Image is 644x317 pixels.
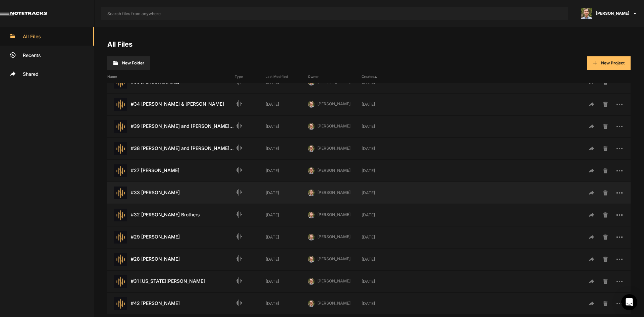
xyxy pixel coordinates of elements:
[235,255,243,263] mat-icon: Audio
[317,234,351,239] span: [PERSON_NAME]
[114,253,127,266] img: star-track.png
[308,300,315,307] img: 424769395311cb87e8bb3f69157a6d24
[114,231,127,244] img: star-track.png
[114,187,127,199] img: star-track.png
[308,74,362,79] div: Owner
[235,188,243,196] mat-icon: Audio
[317,168,351,173] span: [PERSON_NAME]
[107,275,235,288] div: #31 [US_STATE][PERSON_NAME]
[235,122,243,130] mat-icon: Audio
[235,299,243,307] mat-icon: Audio
[308,256,315,263] img: 424769395311cb87e8bb3f69157a6d24
[107,253,235,266] div: #28 [PERSON_NAME]
[235,232,243,241] mat-icon: Audio
[308,190,315,196] img: 424769395311cb87e8bb3f69157a6d24
[308,278,315,285] img: 424769395311cb87e8bb3f69157a6d24
[317,190,351,195] span: [PERSON_NAME]
[317,101,351,106] span: [PERSON_NAME]
[266,101,308,107] div: [DATE]
[266,301,308,307] div: [DATE]
[235,74,266,79] div: Type
[266,234,308,240] div: [DATE]
[308,167,315,174] img: 424769395311cb87e8bb3f69157a6d24
[266,74,308,79] div: Last Modified
[362,101,404,107] div: [DATE]
[266,123,308,129] div: [DATE]
[362,123,404,129] div: [DATE]
[317,301,351,306] span: [PERSON_NAME]
[107,120,235,133] div: #39 [PERSON_NAME] and [PERSON_NAME] PT. 2
[317,278,351,283] span: [PERSON_NAME]
[114,209,127,221] img: star-track.png
[362,278,404,284] div: [DATE]
[266,168,308,174] div: [DATE]
[317,146,351,151] span: [PERSON_NAME]
[107,209,235,221] div: #32 [PERSON_NAME] Brothers
[101,7,568,20] input: Search files from anywhere
[114,142,127,155] img: star-track.png
[107,231,235,244] div: #29 [PERSON_NAME]
[235,166,243,174] mat-icon: Audio
[362,146,404,152] div: [DATE]
[235,100,243,108] mat-icon: Audio
[308,234,315,241] img: 424769395311cb87e8bb3f69157a6d24
[107,187,235,199] div: #33 [PERSON_NAME]
[362,168,404,174] div: [DATE]
[107,142,235,155] div: #38 [PERSON_NAME] and [PERSON_NAME] PT. 1
[362,256,404,262] div: [DATE]
[114,275,127,288] img: star-track.png
[114,120,127,133] img: star-track.png
[596,10,630,16] span: [PERSON_NAME]
[362,190,404,196] div: [DATE]
[317,212,351,217] span: [PERSON_NAME]
[308,212,315,218] img: 424769395311cb87e8bb3f69157a6d24
[587,56,631,70] button: New Project
[362,212,404,218] div: [DATE]
[107,164,235,177] div: #27 [PERSON_NAME]
[107,74,235,79] div: Name
[107,98,235,111] div: #34 [PERSON_NAME] & [PERSON_NAME]
[266,256,308,262] div: [DATE]
[362,234,404,240] div: [DATE]
[235,210,243,218] mat-icon: Audio
[114,98,127,111] img: star-track.png
[266,190,308,196] div: [DATE]
[107,40,132,48] a: All Files
[114,297,127,310] img: star-track.png
[266,146,308,152] div: [DATE]
[317,256,351,261] span: [PERSON_NAME]
[107,297,235,310] div: #42 [PERSON_NAME]
[107,56,150,70] button: New Folder
[308,145,315,152] img: 424769395311cb87e8bb3f69157a6d24
[235,144,243,152] mat-icon: Audio
[362,301,404,307] div: [DATE]
[266,278,308,284] div: [DATE]
[308,101,315,108] img: 424769395311cb87e8bb3f69157a6d24
[266,212,308,218] div: [DATE]
[621,294,637,310] div: Open Intercom Messenger
[581,8,592,19] img: 424769395311cb87e8bb3f69157a6d24
[317,123,351,128] span: [PERSON_NAME]
[235,277,243,285] mat-icon: Audio
[114,164,127,177] img: star-track.png
[601,60,625,65] span: New Project
[362,74,404,79] div: Created
[308,123,315,130] img: 424769395311cb87e8bb3f69157a6d24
